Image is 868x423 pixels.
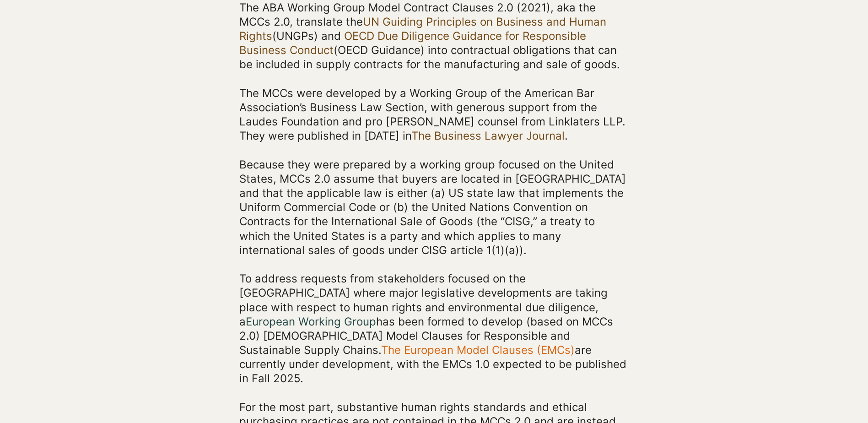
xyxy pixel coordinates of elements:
a: The European Model Clauses (EMCs) [381,343,575,357]
a: OECD Due Diligence Guidance for Responsible Business Conduct [239,29,586,57]
a: The Business Lawyer Journal [411,129,565,142]
span: The MCCs were developed by a Working Group of the American Bar Association’s Business Law Section... [239,87,625,143]
span: To address requests from stakeholders focused on the [GEOGRAPHIC_DATA] where major legislative de... [239,272,626,385]
span: Because they were prepared by a working group focused on the United States, MCCs 2.0 assume that ... [239,158,626,257]
span: The ABA Working Group Model Contract Clauses 2.0 (2021), aka the MCCs 2.0, translate the (UNGPs) ... [239,1,620,71]
a: European Working Group [246,315,376,328]
a: UN Guiding Principles on Business and Human Rights [239,15,606,43]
